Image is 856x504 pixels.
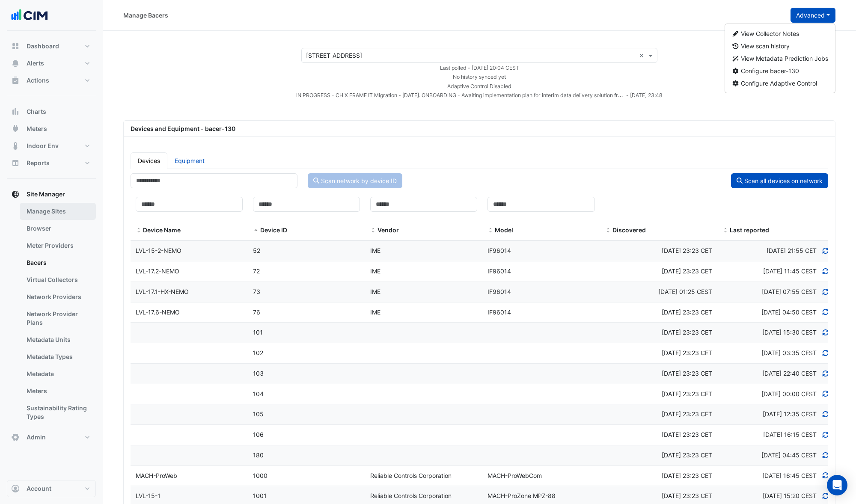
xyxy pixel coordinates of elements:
span: Discovered [612,226,646,234]
button: Scan all devices on network [731,173,828,188]
span: Last reported [722,227,728,234]
small: No history synced yet [453,74,506,80]
a: Meters [20,382,96,400]
a: Equipment [167,152,212,169]
a: Manage Sites [20,203,96,220]
button: Dashboard [7,38,96,55]
span: Wed 14-Dec-2022 09:23 AEDT [662,492,712,499]
span: Mon 21-Aug-2023 09:25 AEST [658,288,712,295]
span: LVL-17.1-HX-NEMO [136,288,189,295]
app-icon: Reports [11,159,20,167]
span: Discovered at [761,390,817,397]
a: Sustainability Rating Types [20,400,96,425]
span: Device ID [260,226,287,234]
span: Actions [27,76,49,85]
span: Discovered at [767,247,817,254]
a: Metadata Types [20,348,96,365]
app-icon: Charts [11,107,20,116]
span: Reliable Controls Corporation [370,472,452,479]
a: Virtual Collectors [20,271,96,288]
a: Meter Providers [20,237,96,254]
span: Discovered [605,227,611,234]
a: Metadata [20,365,96,382]
a: Refresh [822,329,829,336]
small: - [DATE] 23:48 [626,92,663,98]
span: MACH-ProWeb [136,472,177,479]
span: Wed 14-Dec-2022 09:23 AEDT [662,308,712,316]
span: LVL-15-1 [136,492,160,499]
span: 105 [253,410,264,418]
span: 106 [253,431,264,438]
span: Wed 14-Dec-2022 09:23 AEDT [662,472,712,479]
a: Refresh [822,390,829,397]
span: 1001 [253,492,267,499]
span: 101 [253,329,263,336]
button: Configure bacer-130 [725,65,835,77]
span: 1000 [253,472,267,479]
a: Refresh [822,267,829,275]
span: Vendor [370,227,376,234]
span: Dashboard [27,42,59,50]
span: Device Name [136,227,142,234]
span: Model [495,226,513,234]
span: Wed 14-Dec-2022 09:23 AEDT [662,431,712,438]
app-icon: Site Manager [11,190,20,199]
button: Advanced [791,8,835,23]
app-icon: Meters [11,125,20,133]
a: Refresh [822,288,829,295]
app-icon: Dashboard [11,42,20,50]
span: 76 [253,308,260,316]
a: Refresh [822,431,829,438]
app-icon: Admin [11,433,20,442]
a: Browser [20,220,96,237]
span: Wed 14-Dec-2022 09:23 AEDT [662,390,712,397]
span: Discovered at [761,451,817,459]
a: Network Providers [20,288,96,305]
div: IN PROGRESS - CH X FRAME IT Migration - 25/08/23. ONBOARDING - Awaiting implementation plan for i... [296,90,663,99]
span: 73 [253,288,260,295]
button: Actions [7,72,96,89]
span: Device ID [253,227,259,234]
small: Wed 24-Jul-2024 04:04 AEST [440,65,519,71]
a: Refresh [822,451,829,459]
span: Wed 14-Dec-2022 09:23 AEDT [662,410,712,418]
img: Company Logo [10,7,49,24]
span: LVL-15-2-NEMO [136,247,181,254]
app-icon: Actions [11,76,20,85]
span: Admin [27,433,46,442]
span: IF96014 [487,308,511,316]
span: 104 [253,390,264,397]
span: MACH-ProZone MPZ-88 [487,492,556,499]
span: View Collector Notes [741,30,799,37]
span: Account [27,484,51,493]
span: Configure Adaptive Control [741,80,817,87]
span: MACH-ProWebCom [487,472,542,479]
small: Adaptive Control Disabled [447,83,511,89]
span: Wed 14-Dec-2022 09:23 AEDT [662,370,712,377]
span: Discovered at [763,267,817,275]
span: Alerts [27,59,44,68]
span: Reliable Controls Corporation [370,492,452,499]
span: Discovered at [761,349,817,356]
span: Clear [639,51,646,60]
span: Discovered at [762,370,817,377]
button: Admin [7,429,96,446]
button: Alerts [7,55,96,72]
button: View scan history [725,40,835,52]
a: Devices [131,152,167,169]
div: Advanced [725,24,836,93]
span: Charts [27,107,46,116]
small: IN PROGRESS - CH X FRAME IT Migration - [DATE]. ONBOARDING - Awaiting implementation plan for int... [296,91,684,98]
span: 52 [253,247,260,254]
span: Discovered at [763,431,817,438]
button: Site Manager [7,186,96,203]
span: Indoor Env [27,142,59,150]
span: View Metadata Prediction Jobs [741,55,828,62]
a: Refresh [822,308,829,316]
a: Network Provider Plans [20,305,96,331]
span: IME [370,267,380,275]
a: Refresh [822,492,829,499]
div: Devices and Equipment - bacer-130 [125,124,833,133]
a: Refresh [822,247,829,254]
a: Metadata Units [20,331,96,348]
